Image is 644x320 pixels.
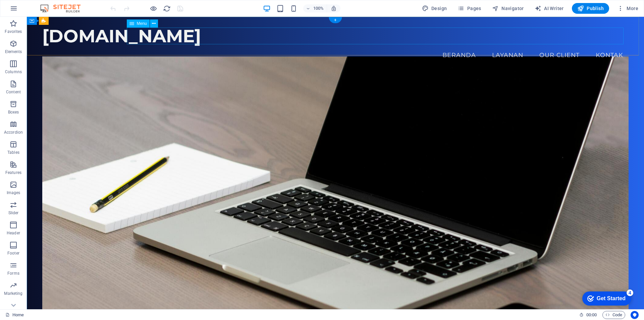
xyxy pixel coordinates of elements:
[572,3,609,14] button: Publish
[8,210,19,216] p: Slider
[329,17,342,23] div: +
[458,5,481,12] span: Pages
[5,69,22,75] p: Columns
[303,4,327,12] button: 100%
[149,4,157,12] button: Click here to leave preview mode and continue editing
[5,3,54,17] div: Get Started 4 items remaining, 20% complete
[313,4,324,12] h6: 100%
[331,5,337,11] i: On resize automatically adjust zoom level to fit chosen device.
[137,21,147,26] span: Menu
[492,5,524,12] span: Navigator
[39,4,89,12] img: Editor Logo
[535,5,564,12] span: AI Writer
[617,5,638,12] span: More
[631,311,639,319] button: Usercentrics
[7,230,20,236] p: Header
[602,311,625,319] button: Code
[5,49,22,54] p: Elements
[6,89,21,95] p: Content
[614,3,641,14] button: More
[20,7,49,13] div: Get Started
[422,5,447,12] span: Design
[4,130,23,135] p: Accordion
[5,311,24,319] a: Click to cancel selection. Double-click to open Pages
[5,170,21,175] p: Features
[489,3,527,14] button: Navigator
[577,5,604,12] span: Publish
[5,29,22,34] p: Favorites
[586,311,597,319] span: 00 00
[532,3,567,14] button: AI Writer
[7,271,19,276] p: Forms
[7,250,19,256] p: Footer
[50,1,56,8] div: 4
[7,150,19,155] p: Tables
[579,311,597,319] h6: Session time
[163,4,171,12] button: reload
[4,291,22,296] p: Marketing
[419,3,450,14] div: Design (Ctrl+Alt+Y)
[605,311,622,319] span: Code
[455,3,484,14] button: Pages
[591,312,592,317] span: :
[7,190,20,195] p: Images
[8,109,19,115] p: Boxes
[163,5,171,12] i: Reload page
[419,3,450,14] button: Design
